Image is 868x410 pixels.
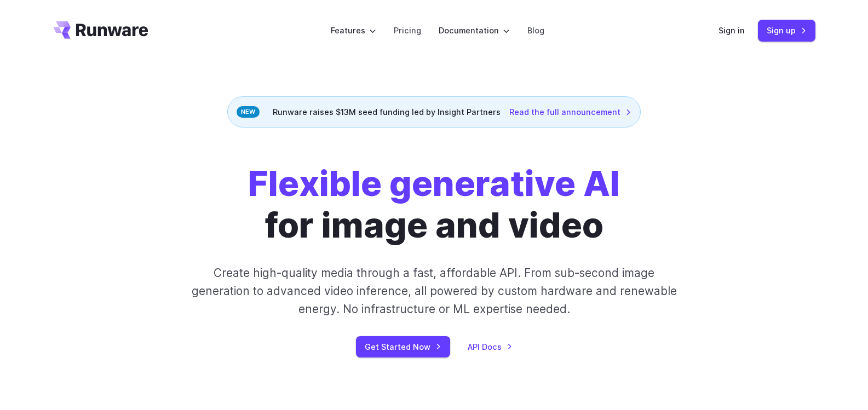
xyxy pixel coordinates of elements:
[758,20,815,41] a: Sign up
[509,106,631,118] a: Read the full announcement
[53,21,148,39] a: Go to /
[248,162,620,204] strong: Flexible generative AI
[527,24,544,37] a: Blog
[356,336,450,357] a: Get Started Now
[190,264,678,319] p: Create high-quality media through a fast, affordable API. From sub-second image generation to adv...
[227,96,641,128] div: Runware raises $13M seed funding led by Insight Partners
[331,24,376,37] label: Features
[718,24,745,37] a: Sign in
[439,24,510,37] label: Documentation
[468,340,513,353] a: API Docs
[248,163,620,246] h1: for image and video
[394,24,421,37] a: Pricing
